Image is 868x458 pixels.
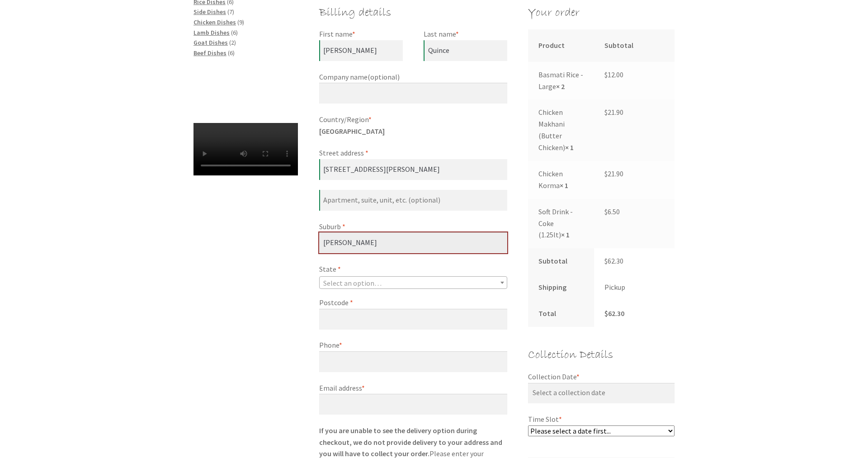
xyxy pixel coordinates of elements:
strong: × 1 [560,181,568,190]
span: (optional) [368,72,400,81]
h3: Collection Details [528,346,675,365]
td: Chicken Makhani (Butter Chicken) [528,99,594,161]
span: 6 [230,49,233,57]
span: 9 [239,18,242,26]
a: Side Dishes [193,8,226,16]
input: Apartment, suite, unit, etc. (optional) [319,190,507,211]
span: $ [604,207,608,216]
label: Suburb [319,221,507,233]
label: Time Slot [528,414,675,425]
span: 6 [233,28,236,37]
h3: Your order [528,4,675,30]
label: Pickup [604,283,625,292]
span: 7 [229,8,232,16]
th: Shipping [528,274,594,301]
label: Email address [319,382,507,394]
label: Street address [319,147,507,159]
label: Company name [319,71,507,83]
h3: Billing details [319,4,507,23]
input: House number and street name [319,159,507,180]
a: Chicken Dishes [193,18,236,26]
th: Product [528,29,594,61]
label: Collection Date [528,371,675,383]
th: Subtotal [594,29,675,61]
bdi: 21.90 [604,169,623,178]
label: State [319,264,507,275]
th: Total [528,301,594,327]
strong: × 1 [565,143,574,152]
label: First name [319,28,403,40]
a: Goat Dishes [193,38,228,47]
input: Select a collection date [528,383,675,404]
td: Basmati Rice - Large [528,62,594,100]
label: Phone [319,340,507,351]
span: 2 [231,38,234,47]
span: $ [604,169,608,178]
a: Beef Dishes [193,49,226,57]
span: Select an option… [323,279,382,288]
strong: [GEOGRAPHIC_DATA] [319,127,385,136]
a: Lamb Dishes [193,28,230,37]
label: Country/Region [319,114,507,126]
bdi: 12.00 [604,70,623,79]
td: Soft Drink - Coke (1.25lt) [528,199,594,249]
strong: × 2 [556,82,565,91]
bdi: 62.30 [604,309,624,318]
bdi: 62.30 [604,256,623,265]
span: $ [604,70,608,79]
label: Last name [424,28,507,40]
span: State [319,276,507,289]
bdi: 21.90 [604,108,623,117]
span: $ [604,309,608,318]
strong: × 1 [561,230,570,239]
td: Chicken Korma [528,161,594,199]
th: Subtotal [528,248,594,274]
bdi: 6.50 [604,207,620,216]
span: $ [604,256,608,265]
span: $ [604,108,608,117]
label: Postcode [319,297,507,309]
